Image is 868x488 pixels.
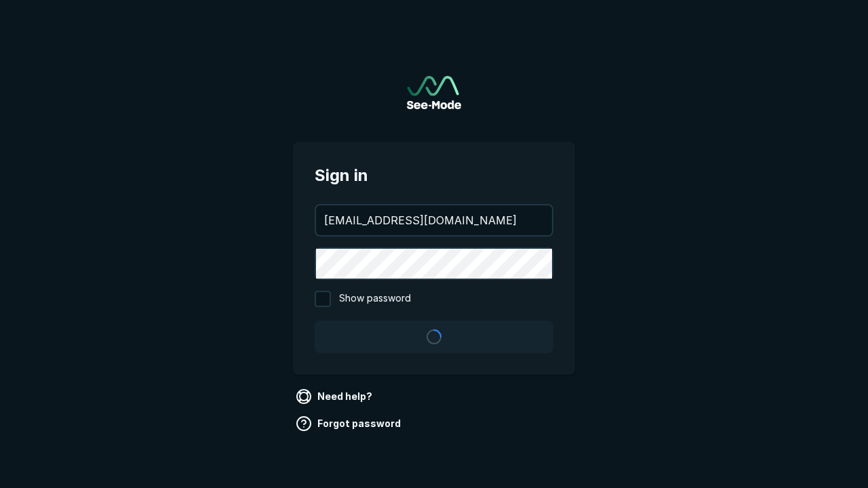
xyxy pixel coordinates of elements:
span: Sign in [315,163,553,188]
span: Show password [339,291,411,307]
img: See-Mode Logo [407,76,461,109]
a: Go to sign in [407,76,461,109]
a: Forgot password [293,413,406,434]
input: your@email.com [316,205,552,235]
a: Need help? [293,386,378,407]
